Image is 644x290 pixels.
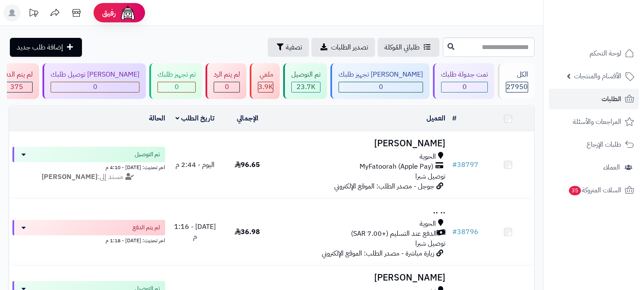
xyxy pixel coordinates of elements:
[17,42,63,52] span: إضافة طلب جديد
[51,70,139,80] div: [PERSON_NAME] توصيل طلبك
[1,82,32,92] div: 375
[568,184,621,196] span: السلات المتروكة
[549,89,639,109] a: الطلبات
[506,70,528,80] div: الكل
[12,162,165,171] div: اخر تحديث: [DATE] - 4:10 م
[452,227,457,237] span: #
[496,63,536,99] a: الكل27950
[549,43,639,64] a: لوحة التحكم
[277,139,445,148] h3: [PERSON_NAME]
[311,38,375,57] a: تصدير الطلبات
[549,180,639,201] a: السلات المتروكة35
[587,139,621,151] span: طلبات الإرجاع
[452,113,457,123] a: #
[258,70,273,80] div: ملغي
[175,82,179,92] span: 0
[214,82,239,92] div: 0
[331,42,368,52] span: تصدير الطلبات
[214,70,240,80] div: لم يتم الرد
[277,206,445,216] h3: .. ..
[549,157,639,178] a: العملاء
[277,273,445,283] h3: [PERSON_NAME]
[10,82,23,92] span: 375
[225,82,229,92] span: 0
[268,38,309,57] button: تصفية
[452,160,478,170] a: #38797
[237,113,258,123] a: الإجمالي
[292,82,320,92] div: 23722
[378,38,439,57] a: طلباتي المُوكلة
[119,4,136,22] img: ai-face.png
[93,82,97,92] span: 0
[1,70,33,80] div: لم يتم الدفع
[23,4,44,24] a: تحديثات المنصة
[235,160,260,170] span: 96.65
[574,70,621,82] span: الأقسام والمنتجات
[463,82,467,92] span: 0
[149,113,165,123] a: الحالة
[549,111,639,132] a: المراجعات والأسئلة
[135,150,160,159] span: تم التوصيل
[158,82,195,92] div: 0
[339,70,423,80] div: [PERSON_NAME] تجهيز طلبك
[102,8,116,18] span: رفيق
[573,116,621,128] span: المراجعات والأسئلة
[379,82,383,92] span: 0
[322,248,434,259] span: زيارة مباشرة - مصدر الطلب: الموقع الإلكتروني
[431,63,496,99] a: تمت جدولة طلبك 0
[351,229,437,239] span: الدفع عند التسليم (+7.00 SAR)
[360,162,433,172] span: MyFatoorah (Apple Pay)
[384,42,420,52] span: طلباتي المُوكلة
[603,161,620,173] span: العملاء
[148,63,204,99] a: تم تجهيز طلبك 0
[12,235,165,244] div: اخر تحديث: [DATE] - 1:18 م
[175,160,215,170] span: اليوم - 2:44 م
[42,172,97,182] strong: [PERSON_NAME]
[248,63,281,99] a: ملغي 3.9K
[258,82,273,92] span: 3.9K
[41,63,148,99] a: [PERSON_NAME] توصيل طلبك 0
[296,82,315,92] span: 23.7K
[51,82,139,92] div: 0
[235,227,260,237] span: 36.98
[157,70,196,80] div: تم تجهيز طلبك
[286,42,302,52] span: تصفية
[415,171,445,182] span: توصيل شبرا
[420,219,436,229] span: الحوية
[415,238,445,249] span: توصيل شبرا
[452,227,478,237] a: #38796
[6,172,172,182] div: مسند إلى:
[339,82,423,92] div: 0
[281,63,329,99] a: تم التوصيل 23.7K
[441,70,488,80] div: تمت جدولة طلبك
[258,82,273,92] div: 3853
[329,63,431,99] a: [PERSON_NAME] تجهيز طلبك 0
[133,223,160,232] span: لم يتم الدفع
[549,134,639,155] a: طلبات الإرجاع
[602,93,621,105] span: الطلبات
[204,63,248,99] a: لم يتم الرد 0
[426,113,445,123] a: العميل
[174,222,216,242] span: [DATE] - 1:16 م
[441,82,487,92] div: 0
[175,113,215,123] a: تاريخ الطلب
[291,70,320,80] div: تم التوصيل
[452,160,457,170] span: #
[590,47,621,59] span: لوحة التحكم
[10,38,82,57] a: إضافة طلب جديد
[506,82,528,92] span: 27950
[334,181,434,191] span: جوجل - مصدر الطلب: الموقع الإلكتروني
[569,186,581,195] span: 35
[420,152,436,162] span: الحوية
